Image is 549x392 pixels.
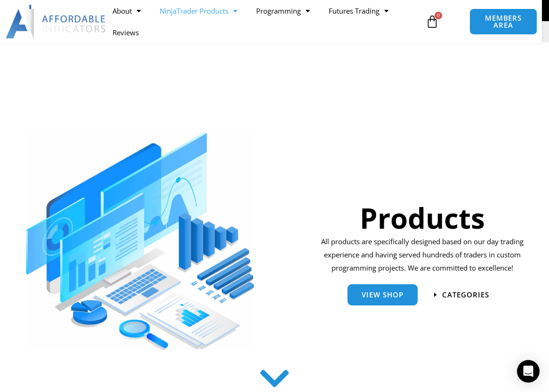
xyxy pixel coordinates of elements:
span: View Shop [362,291,404,298]
span: MEMBERS AREA [479,15,527,29]
img: ProductsSection scaled | Affordable Indicators – NinjaTrader [26,133,254,350]
h1: Products [303,198,542,238]
p: All products are specifically designed based on our day trading experience and having served hund... [303,235,542,275]
a: View Shop [347,284,418,305]
img: LogoAI | Affordable Indicators – NinjaTrader [6,5,107,39]
a: categories [434,291,489,298]
a: MEMBERS AREA [469,8,537,35]
span: 0 [435,12,442,19]
span: categories [442,291,489,298]
a: Reviews [103,22,148,43]
a: 0 [412,8,453,35]
div: Open Intercom Messenger [517,360,540,383]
